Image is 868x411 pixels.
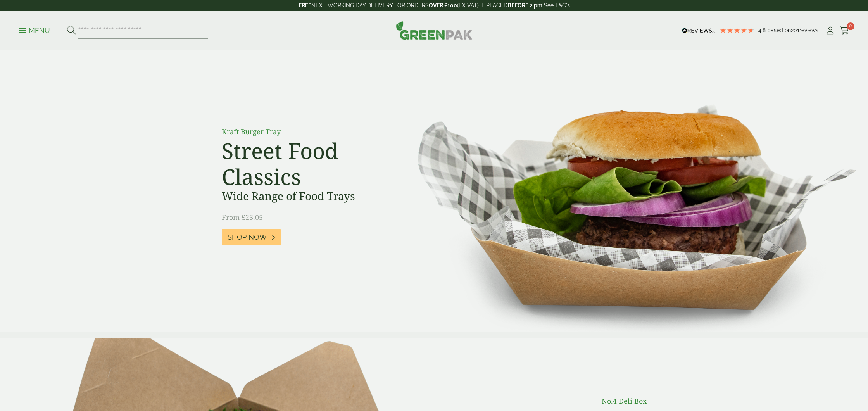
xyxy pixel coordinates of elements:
strong: BEFORE 2 pm [507,2,542,9]
span: From £23.05 [222,212,263,222]
i: Cart [840,27,849,35]
p: Kraft Burger Tray [222,126,396,137]
img: REVIEWS.io [682,28,716,33]
h2: Street Food Classics [222,138,396,190]
strong: OVER £100 [429,2,457,9]
strong: FREE [299,2,311,9]
p: No.4 Deli Box [477,396,646,406]
a: See T&C's [544,2,570,9]
div: 4.79 Stars [720,27,754,34]
span: Based on [767,27,791,33]
img: GreenPak Supplies [396,21,473,40]
a: Menu [19,26,50,34]
span: 201 [791,27,799,33]
img: Street Food Classics [391,50,868,332]
a: Shop Now [222,229,281,245]
i: My Account [825,27,835,35]
h3: Wide Range of Food Trays [222,190,396,203]
span: reviews [799,27,818,33]
p: Menu [19,26,50,35]
span: 4.8 [758,27,767,33]
span: 0 [847,22,854,30]
span: Shop Now [228,233,267,242]
a: 0 [840,25,849,36]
